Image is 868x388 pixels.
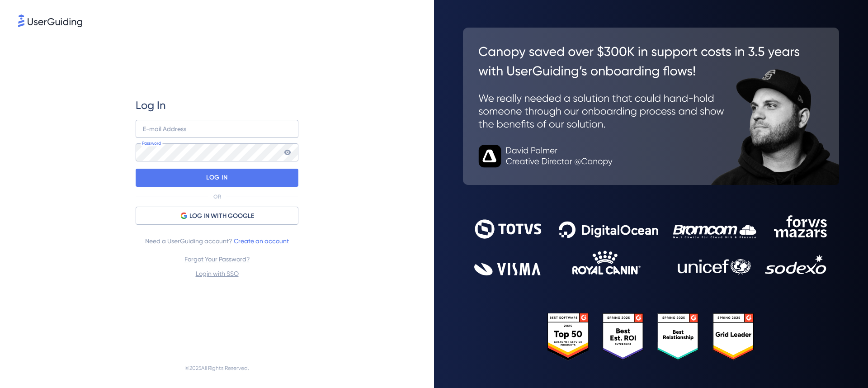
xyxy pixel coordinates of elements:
[136,120,298,138] input: example@company.com
[213,193,221,200] p: OR
[185,363,249,374] span: © 2025 All Rights Reserved.
[18,14,82,27] img: 8faab4ba6bc7696a72372aa768b0286c.svg
[145,236,289,246] span: Need a UserGuiding account?
[234,237,289,245] a: Create an account
[196,270,239,277] a: Login with SSO
[136,98,166,113] span: Log In
[206,170,227,185] p: LOG IN
[547,313,755,360] img: 25303e33045975176eb484905ab012ff.svg
[463,28,839,185] img: 26c0aa7c25a843aed4baddd2b5e0fa68.svg
[474,215,828,275] img: 9302ce2ac39453076f5bc0f2f2ca889b.svg
[184,256,250,263] a: Forgot Your Password?
[189,211,254,222] span: LOG IN WITH GOOGLE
